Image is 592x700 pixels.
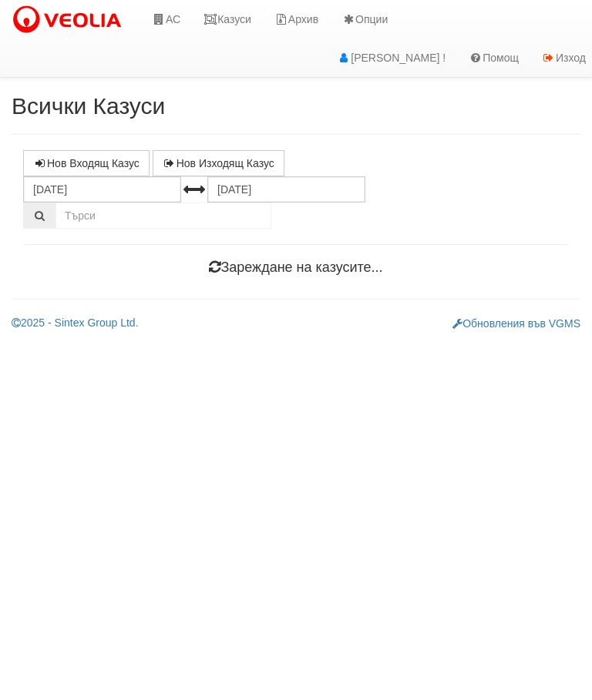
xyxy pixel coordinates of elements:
img: VeoliaLogo.png [12,4,129,36]
input: Търсене по Идентификатор, Бл/Вх/Ап, Тип, Описание, Моб. Номер, Имейл, Файл, Коментар, [55,203,271,229]
h4: Зареждане на казусите... [23,260,569,276]
a: Нов Входящ Казус [23,150,150,176]
a: Помощ [457,39,530,77]
a: Нов Изходящ Казус [153,150,284,176]
h2: Всички Казуси [12,93,580,119]
a: [PERSON_NAME] ! [325,39,457,77]
a: Обновления във VGMS [452,317,580,330]
a: 2025 - Sintex Group Ltd. [12,317,139,329]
